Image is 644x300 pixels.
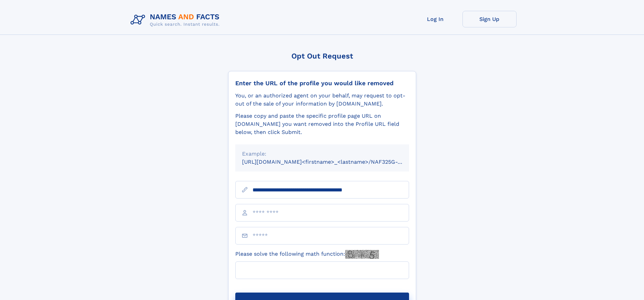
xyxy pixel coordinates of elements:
label: Please solve the following math function: [235,250,379,259]
div: Opt Out Request [228,52,416,60]
div: Please copy and paste the specific profile page URL on [DOMAIN_NAME] you want removed into the Pr... [235,112,409,136]
img: Logo Names and Facts [128,11,225,29]
small: [URL][DOMAIN_NAME]<firstname>_<lastname>/NAF325G-xxxxxxxx [242,159,422,165]
a: Sign Up [462,11,517,27]
a: Log In [408,11,462,27]
div: Example: [242,150,402,158]
div: Enter the URL of the profile you would like removed [235,79,409,87]
div: You, or an authorized agent on your behalf, may request to opt-out of the sale of your informatio... [235,92,409,108]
